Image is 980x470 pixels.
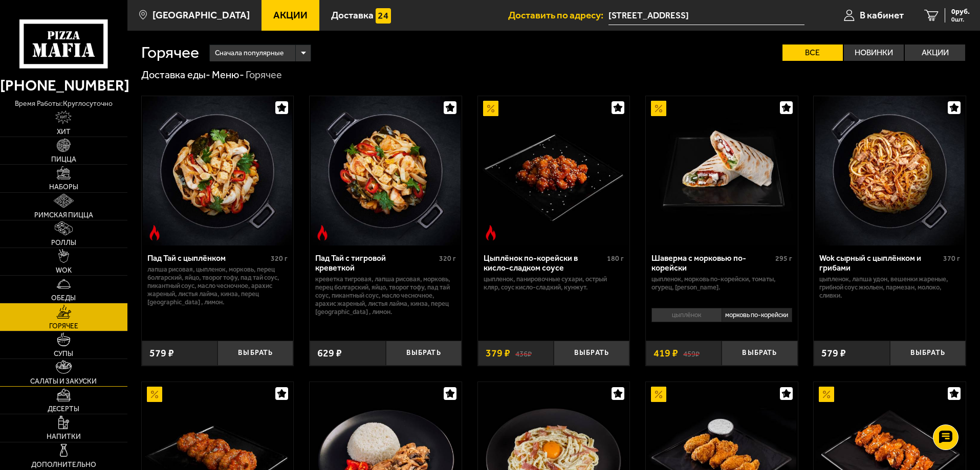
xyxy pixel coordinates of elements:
[486,348,510,359] span: 379 ₽
[30,378,97,385] span: Салаты и закуски
[819,275,960,300] p: цыпленок, лапша удон, вешенки жареные, грибной соус Жюльен, пармезан, молоко, сливки.
[683,348,700,359] s: 459 ₽
[478,96,630,245] a: АкционныйОстрое блюдоЦыплёнок по-корейски в кисло-сладком соусе
[860,10,904,20] span: В кабинет
[821,348,846,359] span: 579 ₽
[651,101,666,116] img: Акционный
[31,461,96,468] span: Дополнительно
[646,304,798,333] div: 0
[143,96,292,245] img: Пад Тай с цыплёнком
[651,275,792,292] p: цыпленок, морковь по-корейски, томаты, огурец, [PERSON_NAME].
[56,267,72,274] span: WOK
[943,254,960,263] span: 370 г
[315,275,456,316] p: креветка тигровая, лапша рисовая, морковь, перец болгарский, яйцо, творог тофу, пад тай соус, пик...
[814,96,966,245] a: Wok сырный с цыплёнком и грибами
[484,275,624,292] p: цыпленок, панировочные сухари, острый кляр, Соус кисло-сладкий, кунжут.
[54,350,73,357] span: Супы
[608,6,804,25] span: Миллионная улица, 5А
[890,341,966,366] button: Выбрать
[479,96,628,245] img: Цыплёнок по-корейски в кисло-сладком соусе
[439,254,456,263] span: 320 г
[815,96,965,245] img: Wok сырный с цыплёнком и грибами
[508,10,608,20] span: Доставить по адресу:
[386,341,462,366] button: Выбрать
[651,387,666,402] img: Акционный
[819,387,834,402] img: Акционный
[775,254,792,263] span: 295 г
[483,225,498,240] img: Острое блюдо
[651,253,773,273] div: Шаверма с морковью по-корейски
[484,253,605,273] div: Цыплёнок по-корейски в кисло-сладком соусе
[149,348,174,359] span: 579 ₽
[51,295,76,302] span: Обеды
[311,96,460,245] img: Пад Тай с тигровой креветкой
[844,44,904,61] label: Новинки
[376,8,391,24] img: 15daf4d41897b9f0e9f617042186c801.svg
[246,69,282,82] div: Горячее
[48,406,79,413] span: Десерты
[142,96,294,245] a: Острое блюдоПад Тай с цыплёнком
[51,156,76,163] span: Пицца
[147,265,288,306] p: лапша рисовая, цыпленок, морковь, перец болгарский, яйцо, творог тофу, пад тай соус, пикантный со...
[47,433,81,440] span: Напитки
[554,341,629,366] button: Выбрать
[315,225,330,240] img: Острое блюдо
[607,254,624,263] span: 180 г
[608,6,804,25] input: Ваш адрес доставки
[273,10,308,20] span: Акции
[722,341,797,366] button: Выбрать
[51,239,76,247] span: Роллы
[215,43,284,63] span: Сначала популярные
[49,323,78,330] span: Горячее
[515,348,532,359] s: 436 ₽
[34,212,93,219] span: Римская пицца
[141,69,210,81] a: Доставка еды-
[212,69,244,81] a: Меню-
[782,44,843,61] label: Все
[49,184,78,191] span: Наборы
[646,96,798,245] a: АкционныйШаверма с морковью по-корейски
[153,10,250,20] span: [GEOGRAPHIC_DATA]
[483,101,498,116] img: Акционный
[57,128,71,136] span: Хит
[217,341,293,366] button: Выбрать
[141,44,199,61] h1: Горячее
[647,96,796,245] img: Шаверма с морковью по-корейски
[722,308,792,322] li: морковь по-корейски
[147,387,162,402] img: Акционный
[905,44,965,61] label: Акции
[331,10,374,20] span: Доставка
[654,348,678,359] span: 419 ₽
[310,96,462,245] a: Острое блюдоПад Тай с тигровой креветкой
[315,253,437,273] div: Пад Тай с тигровой креветкой
[819,253,941,273] div: Wok сырный с цыплёнком и грибами
[951,16,970,23] span: 0 шт.
[271,254,288,263] span: 320 г
[317,348,342,359] span: 629 ₽
[147,253,269,263] div: Пад Тай с цыплёнком
[651,308,722,322] li: цыплёнок
[951,8,970,15] span: 0 руб.
[147,225,162,240] img: Острое блюдо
